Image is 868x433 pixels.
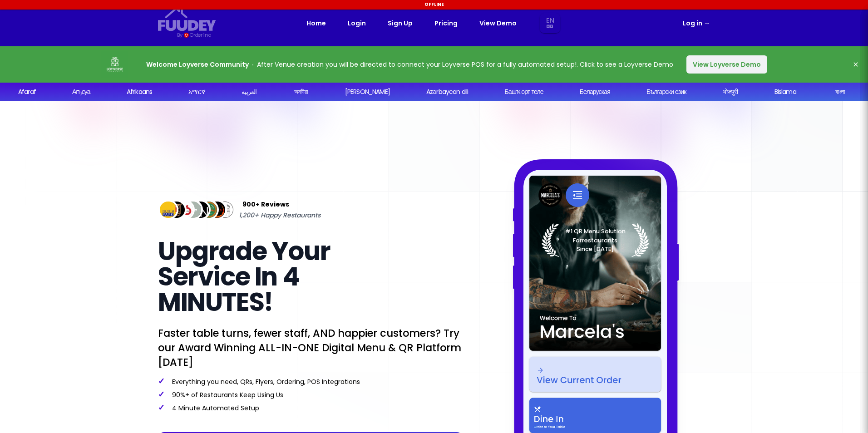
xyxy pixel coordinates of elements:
img: Review Img [174,200,195,220]
img: Review Img [215,200,235,220]
a: Pricing [434,18,458,29]
button: View Loyverse Demo [686,55,767,74]
a: Sign Up [388,18,413,29]
img: Review Img [199,200,219,220]
div: العربية [242,87,256,97]
img: Review Img [166,200,187,220]
a: Login [348,18,366,29]
div: Беларуская [580,87,610,97]
div: Orderlina [190,31,211,39]
div: বাংলা [835,87,845,97]
svg: {/* Added fill="currentColor" here */} {/* This rectangle defines the background. Its explicit fi... [158,7,216,31]
span: 900+ Reviews [242,199,289,210]
div: Afaraf [18,87,36,97]
div: Български език [646,87,686,97]
span: ✓ [158,389,165,400]
div: By [177,31,182,39]
a: Log in [683,18,710,29]
span: Upgrade Your Service In 4 MINUTES! [158,233,330,320]
img: Review Img [207,200,227,220]
p: Everything you need, QRs, Flyers, Ordering, POS Integrations [158,377,463,386]
div: Башҡорт теле [504,87,543,97]
div: Bislama [774,87,796,97]
img: Laurel [542,223,649,257]
div: Offline [1,1,867,8]
p: Faster table turns, fewer staff, AND happier customers? Try our Award Winning ALL-IN-ONE Digital ... [158,326,463,369]
a: View Demo [479,18,517,29]
div: Аҧсуа [72,87,90,97]
span: ✓ [158,402,165,413]
img: Review Img [158,200,178,220]
span: ✓ [158,375,165,387]
div: Afrikaans [127,87,152,97]
p: After Venue creation you will be directed to connect your Loyverse POS for a fully automated setu... [146,59,673,70]
div: [PERSON_NAME] [345,87,390,97]
div: भोजपुरी [723,87,738,97]
div: অসমীয়া [294,87,308,97]
img: Review Img [191,200,211,220]
span: → [704,19,710,28]
strong: Welcome Loyverse Community [146,60,249,69]
div: አማርኛ [188,87,205,97]
span: 1,200+ Happy Restaurants [239,210,321,221]
p: 90%+ of Restaurants Keep Using Us [158,390,463,399]
img: Review Img [182,200,203,220]
a: Home [306,18,326,29]
p: 4 Minute Automated Setup [158,403,463,413]
div: Azərbaycan dili [426,87,468,97]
